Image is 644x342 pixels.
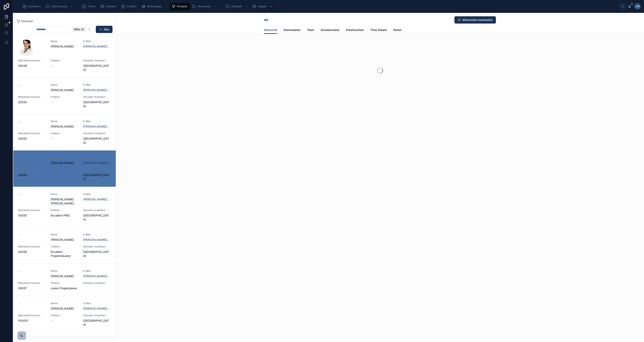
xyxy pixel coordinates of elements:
a: Übersicht [264,26,277,34]
button: Unselect AKTIV [72,27,86,32]
a: --Name[PERSON_NAME]E-Mail[PERSON_NAME][EMAIL_ADDRESS][DOMAIN_NAME]Mitarbeiternummer00054Position-... [13,150,116,187]
span: P00001 [18,319,46,323]
span: Name [51,302,78,305]
span: Name [51,156,78,159]
span: Position [51,168,78,171]
span: 00054 [18,173,46,177]
a: Aufgaben [224,3,250,10]
span: Verwaltung [198,5,211,8]
div: Aktiv [72,27,86,32]
span: Personal [21,19,33,23]
span: -- [18,193,21,197]
span: Firmen [88,5,96,8]
span: [GEOGRAPHIC_DATA] [83,100,111,108]
span: -- [18,156,21,160]
span: [PERSON_NAME] [51,238,78,242]
span: Personal [177,5,187,8]
span: Support [258,5,267,8]
span: Projekte [127,5,136,8]
span: Aktueller Arbeitsort [83,314,111,317]
button: Mitarbeiter bearbeiten [454,16,496,24]
a: Kontakte [99,3,119,10]
a: Dashboard [21,3,43,10]
span: E-Mail [83,233,111,236]
span: Position [51,59,78,62]
a: Stundenzettel [321,26,339,34]
span: [GEOGRAPHIC_DATA] [83,213,111,221]
span: Name [51,193,78,196]
a: Verwaltung [191,3,219,10]
a: [PERSON_NAME][EMAIL_ADDRESS][DOMAIN_NAME] [83,274,111,278]
a: --Name[PERSON_NAME]E-Mail[PERSON_NAME][EMAIL_ADDRESS][DOMAIN_NAME]Mitarbeiternummer00057PositionJ... [13,264,116,296]
span: Aufgaben [231,5,242,8]
a: Personal [16,19,33,23]
a: --Name[PERSON_NAME]E-Mail[PERSON_NAME][EMAIL_ADDRESS][DOMAIN_NAME]Mitarbeiternummer00052Position-... [13,114,116,150]
span: [PERSON_NAME] [51,274,78,278]
span: 00056 [18,250,46,254]
a: [PERSON_NAME][EMAIL_ADDRESS][DOMAIN_NAME] [83,307,111,311]
span: E-Mail [83,40,111,43]
span: Position [51,245,78,248]
span: [PERSON_NAME] [51,161,78,165]
a: [PERSON_NAME][EMAIL_ADDRESS][DOMAIN_NAME] [83,44,111,48]
span: [GEOGRAPHIC_DATA] [83,173,111,181]
button: Neu [96,26,112,33]
span: -- [51,64,53,68]
span: [GEOGRAPHIC_DATA] [83,250,111,258]
span: Aktueller Arbeitsort [83,59,111,62]
span: Mitarbeiternummer [18,209,46,212]
span: Position [51,95,78,99]
span: Name [51,83,78,87]
span: -- [18,302,21,306]
span: [PERSON_NAME] [51,125,78,129]
a: Name[PERSON_NAME]E-Mail[PERSON_NAME][EMAIL_ADDRESS][DOMAIN_NAME]Mitarbeiternummer00049Position--A... [13,34,116,77]
span: Position [51,209,78,212]
span: [PERSON_NAME] [51,44,78,48]
span: 00052 [18,137,46,141]
span: Aktueller Arbeitsort [83,95,111,99]
span: -- [18,233,21,237]
span: -- [18,269,21,273]
a: Projekte [120,3,139,10]
span: -- [51,100,53,104]
span: CM [636,5,640,8]
span: Mitarbeiternummer [18,281,46,285]
span: E-Mail [83,193,111,196]
span: [PERSON_NAME] [PERSON_NAME] [51,197,78,205]
a: Firmen [81,3,98,10]
span: 00050 [18,100,46,104]
span: E-Mail [83,83,111,87]
span: Kontakte [106,5,116,8]
span: Aktueller Arbeitsort [83,168,111,171]
span: [GEOGRAPHIC_DATA] [83,64,111,72]
a: --Name[PERSON_NAME] [PERSON_NAME]E-Mail[PERSON_NAME][EMAIL_ADDRESS][DOMAIN_NAME]Mitarbeiternummer... [13,187,116,227]
span: Mitarbeiternummer [18,314,46,317]
span: Arbeitszeiten [346,28,364,32]
a: Arbeitszeiten [346,26,364,34]
span: Position [51,132,78,135]
span: -- [51,137,53,141]
span: E-Mail [83,156,111,159]
span: -- [18,120,21,124]
span: Stammdaten [284,28,300,32]
span: Junior Projektplaner [51,286,78,290]
span: 00049 [18,64,46,68]
span: 00055 [18,213,46,217]
span: Name [51,269,78,273]
span: Mitarbeiternummer [18,168,46,171]
a: --Name[PERSON_NAME]E-Mail[PERSON_NAME][EMAIL_ADDRESS][DOMAIN_NAME]Mitarbeiternummer00050Position-... [13,77,116,114]
a: Team [307,26,314,34]
span: Position [51,314,78,317]
a: Zeiterfassung [44,3,75,10]
a: [PERSON_NAME][EMAIL_ADDRESS][DOMAIN_NAME] [83,125,111,129]
span: [GEOGRAPHIC_DATA] [83,319,111,327]
span: Bestellungen [147,5,162,8]
div: scrollable content [19,2,619,11]
span: [PERSON_NAME] [51,88,78,92]
a: --Name[PERSON_NAME]E-Mail[PERSON_NAME][EMAIL_ADDRESS][DOMAIN_NAME]Mitarbeiternummer00056PositionE... [13,227,116,264]
span: Aktueller Arbeitsort [83,281,111,285]
a: Personal [170,3,190,10]
span: [GEOGRAPHIC_DATA] [83,137,111,145]
div: 50 [268,4,274,9]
